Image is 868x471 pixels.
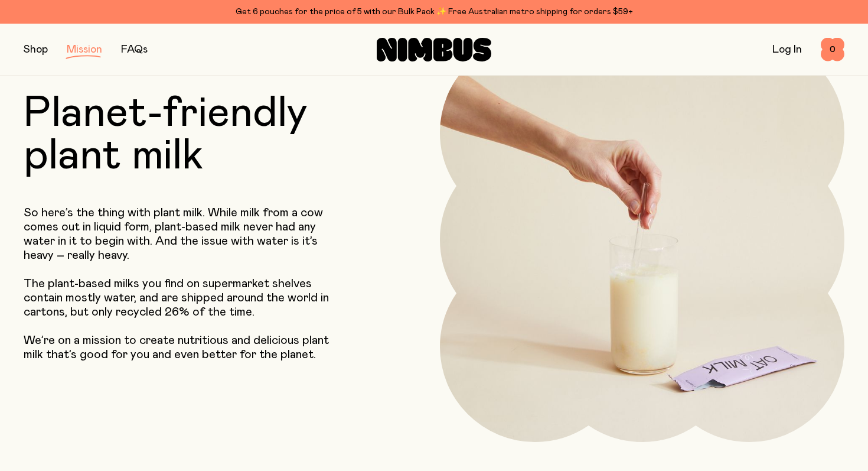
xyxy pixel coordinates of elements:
h1: Planet-friendly plant milk [24,92,359,177]
p: We’re on a mission to create nutritious and delicious plant milk that’s good for you and even bet... [24,333,331,362]
a: Log In [772,44,802,55]
p: So here’s the thing with plant milk. While milk from a cow comes out in liquid form, plant-based ... [24,206,331,262]
a: Mission [67,44,102,55]
p: The plant-based milks you find on supermarket shelves contain mostly water, and are shipped aroun... [24,277,331,319]
a: FAQs [121,44,148,55]
button: 0 [821,38,844,61]
div: Get 6 pouches for the price of 5 with our Bulk Pack ✨ Free Australian metro shipping for orders $59+ [24,5,844,19]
